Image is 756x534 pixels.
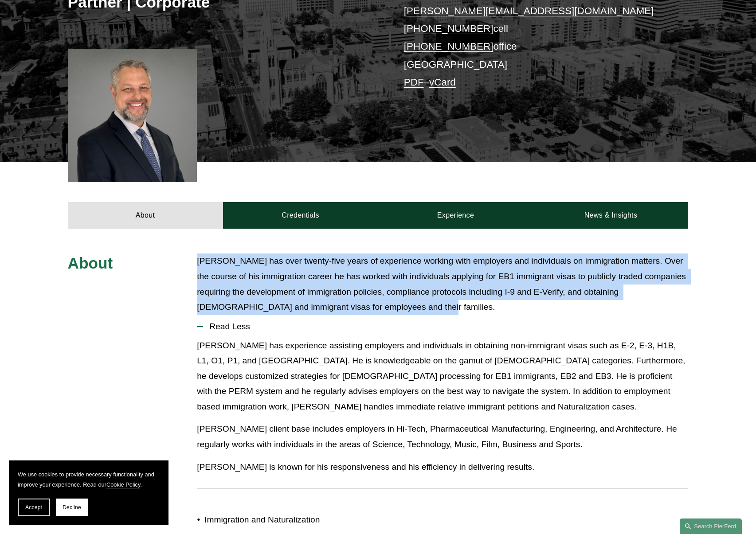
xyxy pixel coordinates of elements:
button: Decline [56,499,88,516]
a: PDF [404,77,424,88]
a: Experience [378,202,533,229]
a: Search this site [680,518,742,534]
a: [PHONE_NUMBER] [404,41,494,52]
a: News & Insights [533,202,688,229]
a: vCard [429,77,456,88]
span: Accept [25,504,42,511]
button: Read Less [197,315,688,338]
p: Immigration and Naturalization [204,512,378,528]
a: [PERSON_NAME][EMAIL_ADDRESS][DOMAIN_NAME] [404,5,654,16]
a: Credentials [223,202,378,229]
p: [PERSON_NAME] has experience assisting employers and individuals in obtaining non-immigrant visas... [197,338,688,415]
a: [PHONE_NUMBER] [404,23,494,34]
p: [PERSON_NAME] client base includes employers in Hi-Tech, Pharmaceutical Manufacturing, Engineerin... [197,421,688,452]
span: Read Less [203,322,688,331]
a: About [68,202,223,229]
span: Decline [63,504,81,511]
span: About [68,254,113,272]
p: cell office [GEOGRAPHIC_DATA] – [404,2,662,92]
p: We use cookies to provide necessary functionality and improve your experience. Read our . [18,469,160,490]
section: Cookie banner [9,460,168,525]
p: [PERSON_NAME] is known for his responsiveness and his efficiency in delivering results. [197,460,688,475]
div: Read Less [197,338,688,482]
button: Accept [18,499,50,516]
a: Cookie Policy [106,481,141,488]
p: [PERSON_NAME] has over twenty-five years of experience working with employers and individuals on ... [197,253,688,315]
